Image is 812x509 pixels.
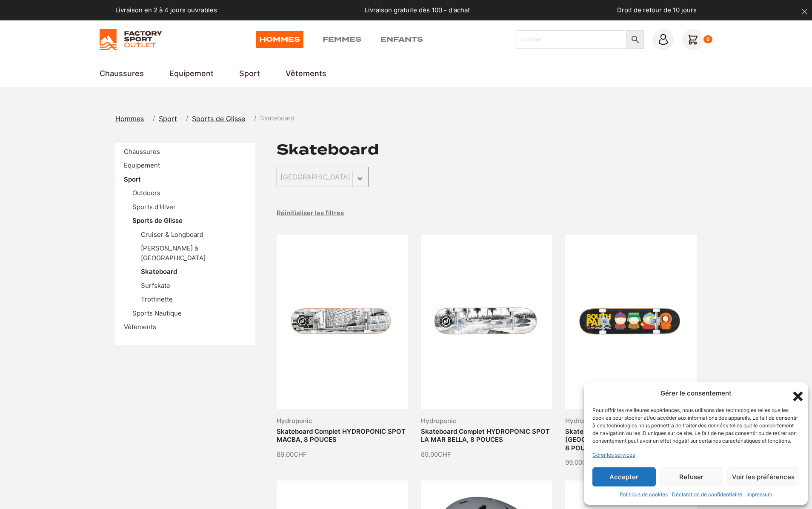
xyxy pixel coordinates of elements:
a: Equipement [124,161,160,169]
a: Trottinette [141,295,173,303]
a: Skateboard Complet HYDROPONIC SPOT LA MAR BELLA, 8 POUCES [421,427,550,444]
a: Femmes [323,31,361,48]
button: dismiss [797,4,812,19]
a: Sport [239,68,260,79]
a: Sports de Glisse [132,216,183,225]
button: Accepter [592,467,656,486]
div: Gérer le consentement [660,389,732,398]
a: Sports Nautique [132,309,182,317]
a: Impressum [746,491,772,498]
a: Vêtements [124,323,156,331]
img: Factory Sport Outlet [100,29,162,50]
span: Skateboard [260,114,294,123]
input: Chercher [517,30,626,49]
h1: Skateboard [277,143,379,156]
a: Equipement [169,68,214,79]
a: Outdoors [132,189,160,197]
p: Droit de retour de 10 jours [617,6,697,15]
a: Sports d'Hiver [132,203,176,211]
a: Chaussures [100,68,144,79]
button: Refuser [660,467,723,486]
a: Skateboard [141,267,177,276]
div: Fermer la boîte de dialogue [791,389,799,398]
span: Hommes [115,114,144,123]
a: Surfskate [141,282,170,290]
a: Chaussures [124,148,160,156]
a: Hommes [256,31,303,48]
a: Cruiser & Longboard [141,230,203,239]
a: Skateboard Complet [GEOGRAPHIC_DATA] COLLAB 01-GANG, 8 POUCES [565,427,692,452]
a: Déclaration de confidentialité [672,491,742,498]
span: Sports de Glisse [192,114,245,123]
a: Politique de cookies [620,491,668,498]
a: Sports de Glisse [192,114,250,124]
a: Enfants [380,31,423,48]
a: Vêtements [286,68,326,79]
a: Sport [124,175,141,183]
p: Livraison gratuite dès 100.- d'achat [365,6,470,15]
div: 0 [703,35,712,44]
a: Gérer les services [592,451,635,459]
button: Voir les préférences [727,467,799,486]
a: Hommes [115,114,149,124]
a: Sport [159,114,182,124]
a: [PERSON_NAME] à [GEOGRAPHIC_DATA] [141,244,206,262]
a: Skateboard Complet HYDROPONIC SPOT MACBA, 8 POUCES [277,427,406,444]
span: Sport [159,114,177,123]
nav: breadcrumbs [115,114,294,124]
div: Pour offrir les meilleures expériences, nous utilisons des technologies telles que les cookies po... [592,407,798,445]
p: Livraison en 2 à 4 jours ouvrables [115,6,217,15]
